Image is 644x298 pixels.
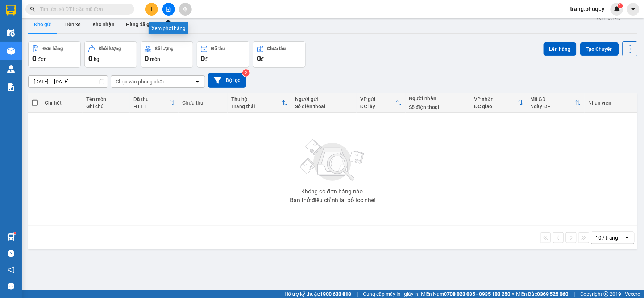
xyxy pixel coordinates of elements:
svg: open [195,79,200,85]
span: 0 [32,54,36,63]
strong: 0369 525 060 [537,291,569,297]
input: Select a date range. [29,76,108,87]
sup: 1 [618,3,623,8]
span: | [357,290,358,298]
img: icon-new-feature [614,6,620,12]
div: Người gửi [295,96,353,102]
div: VP gửi [360,96,396,102]
th: Toggle SortBy [470,93,527,113]
img: warehouse-icon [7,65,15,73]
span: caret-down [630,6,637,12]
span: trang.phuquy [565,4,611,13]
div: Tên món [86,96,126,102]
div: ĐC lấy [360,103,396,109]
button: file-add [162,3,175,16]
div: HTTT [133,103,169,109]
button: Kho nhận [87,16,120,33]
span: Cung cấp máy in - giấy in: [363,290,420,298]
span: message [8,283,14,290]
span: question-circle [8,250,14,257]
button: caret-down [627,3,640,16]
th: Toggle SortBy [130,93,179,113]
button: Đơn hàng0đơn [28,41,81,68]
div: Ngày ĐH [531,103,575,109]
span: đơn [38,56,47,62]
div: Ghi chú [86,103,126,109]
button: Khối lượng0kg [84,41,137,68]
button: aim [179,3,192,16]
span: ⚪️ [512,293,515,295]
button: Tạo Chuyến [580,42,619,56]
button: plus [145,3,158,16]
span: đ [261,56,264,62]
button: Chưa thu0đ [253,41,306,68]
span: Miền Bắc [516,290,569,298]
input: Tìm tên, số ĐT hoặc mã đơn [40,5,125,13]
div: 10 / trang [596,234,618,241]
div: Số lượng [155,46,174,51]
span: 0 [201,54,205,63]
button: Đã thu0đ [197,41,249,68]
strong: 0708 023 035 - 0935 103 250 [444,291,511,297]
th: Toggle SortBy [357,93,406,113]
img: warehouse-icon [7,233,15,241]
button: Trên xe [58,16,87,33]
div: Thu hộ [231,96,282,102]
span: aim [183,7,188,12]
button: Hàng đã giao [120,16,162,33]
button: Lên hàng [544,42,577,56]
button: Bộ lọc [208,73,246,88]
span: file-add [166,7,171,12]
div: Đã thu [211,46,225,51]
span: plus [149,7,154,12]
button: Kho gửi [28,16,58,33]
th: Toggle SortBy [228,93,291,113]
div: VP nhận [474,96,518,102]
span: Miền Nam [421,290,511,298]
span: 0 [145,54,149,63]
svg: open [624,235,630,241]
div: Đã thu [133,96,169,102]
span: kg [94,56,99,62]
img: solution-icon [7,83,15,91]
div: Trạng thái [231,103,282,109]
div: Mã GD [531,96,575,102]
div: Chọn văn phòng nhận [116,78,166,85]
sup: 1 [14,232,16,234]
span: 0 [88,54,92,63]
span: 0 [257,54,261,63]
span: search [30,7,35,12]
button: Số lượng0món [141,41,193,68]
div: Chưa thu [182,100,224,106]
span: 1 [619,3,622,8]
strong: 1900 633 818 [320,291,351,297]
div: Người nhận [409,95,467,101]
div: Bạn thử điều chỉnh lại bộ lọc nhé! [290,197,375,203]
div: Chưa thu [267,46,286,51]
div: Nhân viên [588,100,633,106]
div: Khối lượng [99,46,121,51]
th: Toggle SortBy [527,93,585,113]
div: Đơn hàng [43,46,63,51]
div: Số điện thoại [409,104,467,110]
div: Không có đơn hàng nào. [301,189,364,195]
img: warehouse-icon [7,29,15,37]
span: món [150,56,160,62]
span: đ [205,56,208,62]
span: Hỗ trợ kỹ thuật: [284,290,351,298]
span: copyright [604,291,609,297]
div: Chi tiết [45,100,79,106]
img: logo-vxr [6,5,16,16]
span: | [574,290,575,298]
div: ĐC giao [474,103,518,109]
div: Số điện thoại [295,103,353,109]
span: notification [8,266,14,273]
img: svg+xml;base64,PHN2ZyBjbGFzcz0ibGlzdC1wbHVnX19zdmciIHhtbG5zPSJodHRwOi8vd3d3LnczLm9yZy8yMDAwL3N2Zy... [296,135,369,186]
img: warehouse-icon [7,47,15,55]
sup: 2 [242,69,250,77]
